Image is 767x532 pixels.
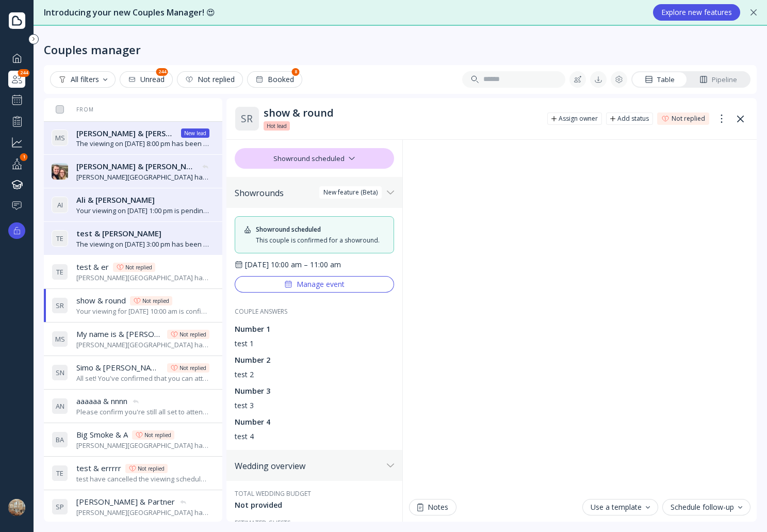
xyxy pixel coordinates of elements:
[8,197,25,214] a: Help & support
[76,508,209,518] div: [PERSON_NAME][GEOGRAPHIC_DATA] have cancelled the viewing scheduled for [DATE] 10:00 am.
[247,71,302,88] button: Booked
[255,75,294,84] div: Booked
[18,69,30,77] div: 244
[235,461,383,471] div: Wedding overview
[120,71,173,88] button: Unread
[235,188,383,198] div: Showrounds
[52,163,68,180] img: dpr=1,fit=cover,g=face,w=32,h=32
[8,92,25,108] a: Showrounds Scheduler
[661,8,732,17] div: Explore new features
[52,264,68,280] div: T E
[125,263,152,271] div: Not replied
[8,176,25,193] a: Knowledge hub
[323,188,378,197] div: New feature (Beta)
[76,463,121,474] span: test & errrrr
[52,498,68,515] div: S P
[235,431,395,442] div: test 4
[8,71,25,88] a: Couples manager244
[50,71,116,88] button: All filters
[76,329,163,340] span: My name is & [PERSON_NAME]
[264,107,540,119] div: show & round
[662,499,750,515] button: Schedule follow-up
[76,139,209,149] div: The viewing on [DATE] 8:00 pm has been successfully created by [PERSON_NAME][GEOGRAPHIC_DATA].
[235,386,395,396] div: Number 3
[8,50,25,67] a: Dashboard
[76,195,155,205] span: Ali & [PERSON_NAME]
[52,230,68,247] div: T E
[52,465,68,481] div: T E
[44,42,141,57] div: Couples manager
[699,75,737,85] div: Pipeline
[235,417,395,427] div: Number 4
[76,128,177,139] span: [PERSON_NAME] & [PERSON_NAME]
[177,71,243,88] button: Not replied
[8,112,25,130] a: Performance
[76,396,127,407] span: aaaaaa & nnnn
[76,273,209,283] div: [PERSON_NAME][GEOGRAPHIC_DATA] have cancelled the viewing scheduled for [DATE] 4:00 pm.
[76,307,209,316] div: Your viewing for [DATE] 10:00 am is confirmed.
[76,407,209,417] div: Please confirm you're still all set to attend your viewing at [PERSON_NAME][GEOGRAPHIC_DATA] on [...
[76,295,126,306] span: show & round
[245,260,341,270] div: [DATE] 10:00 am – 11:00 am
[185,75,235,84] div: Not replied
[76,262,109,272] span: test & er
[76,474,209,484] div: test have cancelled the viewing scheduled for [DATE] 11:00 am.
[76,374,209,383] div: All set! You've confirmed that you can attend your viewing at [PERSON_NAME][GEOGRAPHIC_DATA] on [...
[235,500,395,510] div: Not provided
[76,441,209,450] div: [PERSON_NAME][GEOGRAPHIC_DATA] have cancelled the viewing scheduled for [DATE] 1:00 pm.
[76,340,209,350] div: [PERSON_NAME][GEOGRAPHIC_DATA] have cancelled the viewing scheduled for [DATE] 11:15 am
[256,225,321,234] div: Showround scheduled
[653,4,740,21] button: Explore new features
[52,130,68,146] div: M S
[672,115,705,123] div: Not replied
[417,503,448,511] div: Notes
[8,222,25,239] button: Upgrade options
[645,75,675,85] div: Table
[235,307,395,316] div: COUPLE ANSWERS
[591,503,650,511] div: Use a template
[58,75,107,84] div: All filters
[559,115,598,123] div: Assign owner
[52,106,94,113] div: From
[235,489,395,498] div: Total wedding budget
[128,75,165,84] div: Unread
[179,364,206,372] div: Not replied
[76,239,209,249] div: The viewing on [DATE] 3:00 pm has been successfully created by [PERSON_NAME][GEOGRAPHIC_DATA].
[409,499,456,515] button: Notes
[76,496,175,507] span: [PERSON_NAME] & Partner
[76,161,197,172] span: [PERSON_NAME] & [PERSON_NAME]
[617,115,649,123] div: Add status
[235,276,395,293] button: Manage event
[8,134,25,151] a: Grow your business
[671,503,742,511] div: Schedule follow-up
[52,398,68,414] div: A N
[235,355,395,365] div: Number 2
[76,228,161,239] span: test & [PERSON_NAME]
[8,155,25,172] div: Your profile
[184,129,206,137] div: New lead
[142,297,169,305] div: Not replied
[144,431,171,439] div: Not replied
[76,206,209,216] div: Your viewing on [DATE] 1:00 pm is pending confirmation. The venue will approve or decline shortly...
[52,431,68,448] div: B A
[235,519,395,527] div: Estimated guests
[235,148,395,169] div: Showround scheduled
[52,297,68,314] div: S R
[8,71,25,88] div: Couples manager
[52,331,68,347] div: M S
[235,369,395,380] div: test 2
[267,122,287,130] span: Hot lead
[235,400,395,411] div: test 3
[235,324,395,334] div: Number 1
[44,7,643,19] div: Introducing your new Couples Manager! 😍
[138,464,165,473] div: Not replied
[76,172,209,182] div: [PERSON_NAME][GEOGRAPHIC_DATA] have cancelled the viewing scheduled for [DATE] 6:00 pm
[76,362,163,373] span: Simo & [PERSON_NAME]
[20,153,28,161] div: 1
